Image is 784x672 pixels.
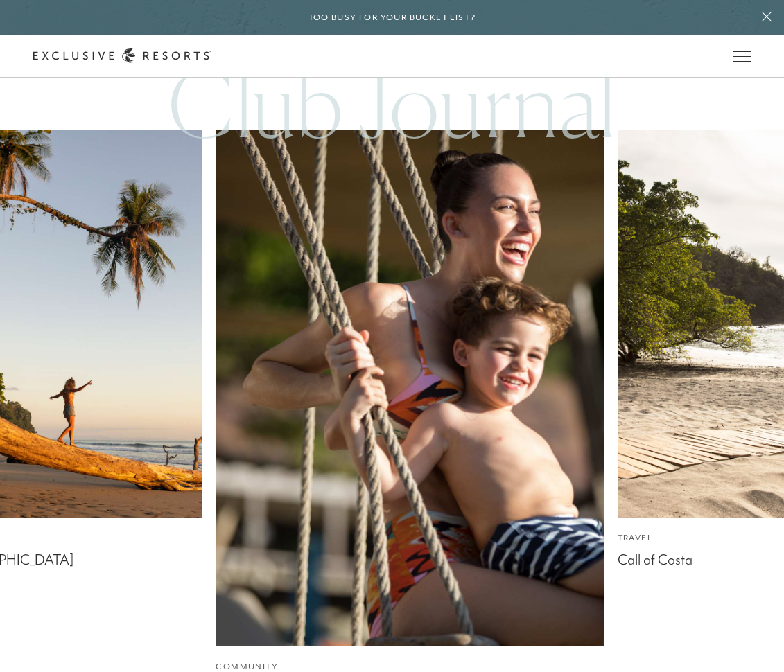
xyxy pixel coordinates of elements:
[770,658,784,672] iframe: Qualified Messenger
[308,11,476,24] h6: Too busy for your bucket list?
[733,51,751,61] button: Open navigation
